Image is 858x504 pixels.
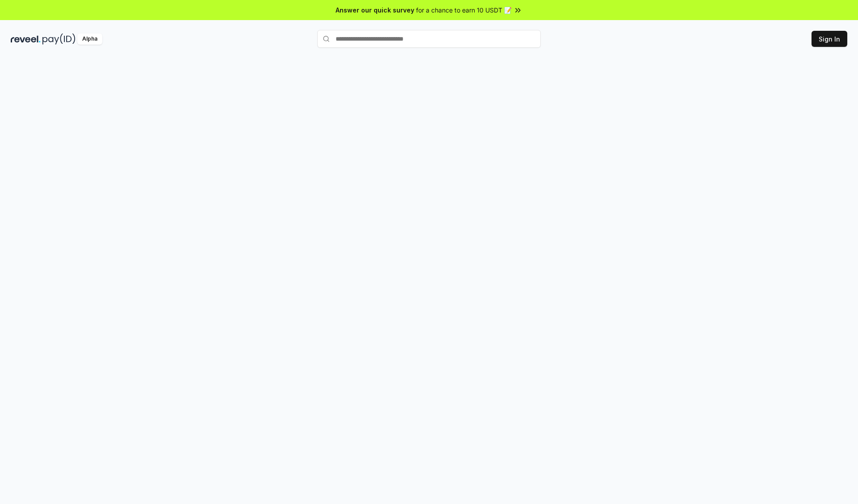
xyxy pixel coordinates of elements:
div: Alpha [77,33,102,45]
span: Answer our quick survey [336,5,414,15]
img: pay_id [42,33,76,45]
span: for a chance to earn 10 USDT 📝 [416,5,512,15]
button: Sign In [812,31,847,47]
img: reveel_dark [11,33,41,45]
